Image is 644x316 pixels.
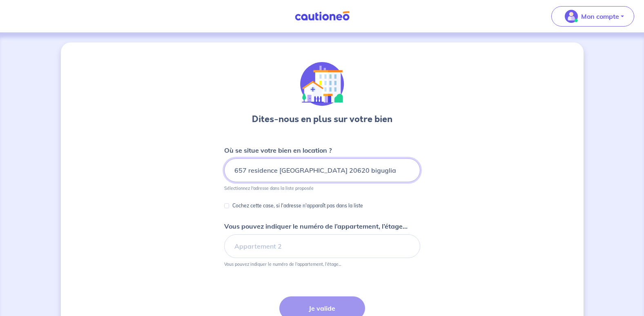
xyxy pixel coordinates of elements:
img: illu_account_valid_menu.svg [565,10,578,23]
p: Vous pouvez indiquer le numéro de l’appartement, l’étage... [224,221,408,231]
img: Cautioneo [292,11,353,21]
input: Appartement 2 [224,234,420,258]
h3: Dites-nous en plus sur votre bien [252,113,392,126]
p: Vous pouvez indiquer le numéro de l’appartement, l’étage... [224,261,341,267]
p: Où se situe votre bien en location ? [224,145,332,155]
p: Cochez cette case, si l'adresse n'apparaît pas dans la liste [232,201,363,211]
p: Mon compte [581,11,619,21]
button: illu_account_valid_menu.svgMon compte [551,6,634,27]
p: Sélectionnez l'adresse dans la liste proposée [224,185,314,191]
img: illu_houses.svg [300,62,344,106]
input: 2 rue de paris, 59000 lille [224,158,420,182]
